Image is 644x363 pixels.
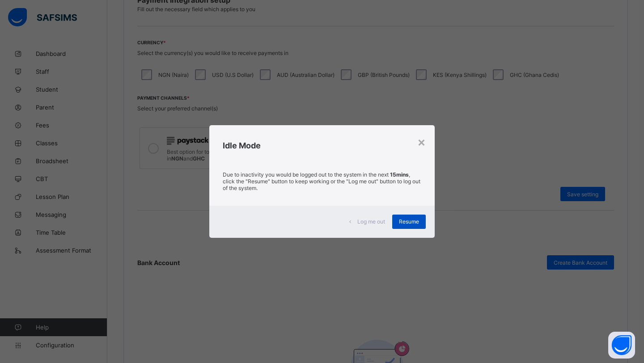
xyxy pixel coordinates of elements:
h2: Idle Mode [223,141,421,150]
div: × [417,134,426,149]
span: Resume [399,218,419,225]
button: Open asap [608,332,635,359]
p: Due to inactivity you would be logged out to the system in the next , click the "Resume" button t... [223,171,421,191]
span: Log me out [357,218,385,225]
strong: 15mins [390,171,409,178]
